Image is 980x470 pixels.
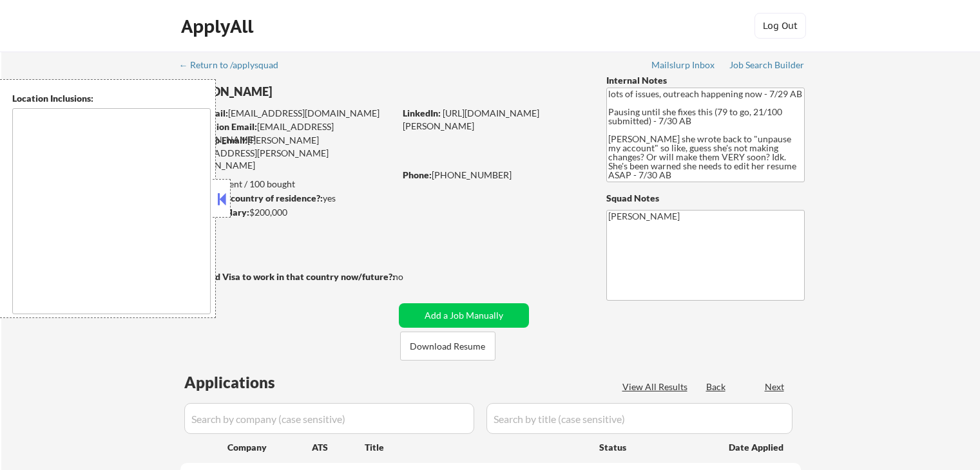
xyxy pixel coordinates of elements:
[181,120,394,146] div: [EMAIL_ADDRESS][DOMAIN_NAME]
[486,403,793,434] input: Search by title (case sensitive)
[184,375,312,390] div: Applications
[765,381,785,393] div: Next
[180,178,394,191] div: 32 sent / 100 bought
[181,107,394,120] div: [EMAIL_ADDRESS][DOMAIN_NAME]
[184,403,474,434] input: Search by company (case sensitive)
[180,206,394,219] div: $200,000
[599,435,710,458] div: Status
[180,192,390,205] div: yes
[179,60,291,73] a: ← Return to /applysquad
[180,271,395,282] strong: Will need Visa to work in that country now/future?:
[12,92,211,105] div: Location Inclusions:
[179,61,291,70] div: ← Return to /applysquad
[400,332,495,361] button: Download Resume
[403,108,441,118] strong: LinkedIn:
[606,74,805,87] div: Internal Notes
[651,60,716,73] a: Mailslurp Inbox
[606,192,805,205] div: Squad Notes
[180,193,323,203] strong: Can work in country of residence?:
[312,441,365,454] div: ATS
[181,15,257,37] div: ApplyAll
[399,303,529,328] button: Add a Job Manually
[754,13,806,39] button: Log Out
[403,169,432,180] strong: Phone:
[729,61,805,70] div: Job Search Builder
[622,381,691,393] div: View All Results
[729,441,785,454] div: Date Applied
[227,441,312,454] div: Company
[403,169,585,182] div: [PHONE_NUMBER]
[365,441,587,454] div: Title
[403,108,539,131] a: [URL][DOMAIN_NAME][PERSON_NAME]
[180,134,394,172] div: [PERSON_NAME][EMAIL_ADDRESS][PERSON_NAME][DOMAIN_NAME]
[393,270,430,283] div: no
[706,381,727,393] div: Back
[180,84,445,100] div: [PERSON_NAME]
[651,61,716,70] div: Mailslurp Inbox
